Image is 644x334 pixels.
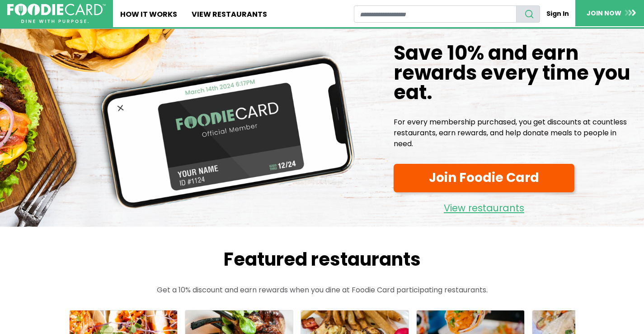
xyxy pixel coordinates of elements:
h2: Featured restaurants [51,248,593,270]
img: FoodieCard; Eat, Drink, Save, Donate [7,4,106,24]
p: For every membership purchased, you get discounts at countless restaurants, earn rewards, and hel... [394,117,637,149]
button: search [516,5,540,23]
a: Sign In [540,5,575,22]
p: Get a 10% discount and earn rewards when you dine at Foodie Card participating restaurants. [51,285,593,296]
a: Join Foodie Card [394,164,574,192]
a: View restaurants [394,196,574,216]
input: restaurant search [354,5,517,23]
h1: Save 10% and earn rewards every time you eat. [394,43,637,102]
